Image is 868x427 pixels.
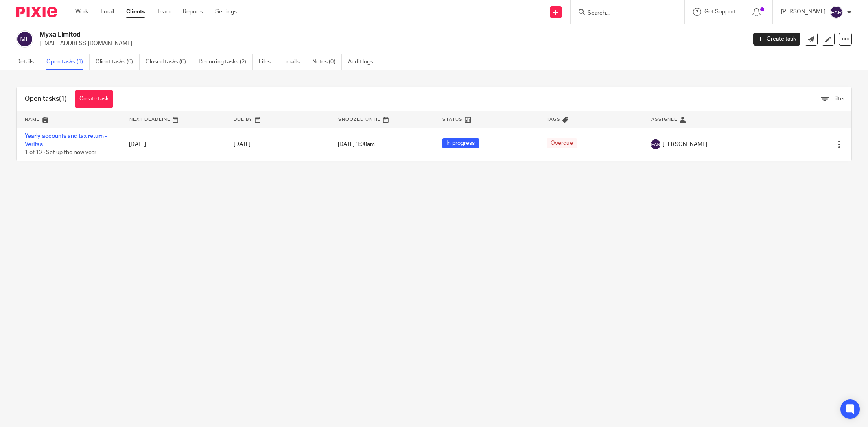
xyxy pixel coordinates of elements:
span: [DATE] [234,142,251,147]
a: Settings [215,8,237,16]
a: Create task [75,90,113,108]
p: [EMAIL_ADDRESS][DOMAIN_NAME] [39,39,741,48]
td: [DATE] [121,128,225,161]
a: Create task [753,33,800,46]
img: Pixie [16,7,57,17]
a: Yearly accounts and tax return - Veritas [25,133,107,147]
a: Details [16,54,40,70]
a: Email [101,8,114,16]
a: Open tasks (1) [46,54,90,70]
span: Tags [547,117,560,122]
a: Work [75,8,88,16]
img: svg%3E [830,6,843,19]
input: Search [587,10,660,17]
a: Reports [183,8,203,16]
span: Get Support [704,9,736,15]
p: [PERSON_NAME] [781,8,826,16]
img: svg%3E [16,30,33,48]
a: Team [157,8,171,16]
span: Filter [832,96,845,102]
span: 1 of 12 · Set up the new year [25,150,96,155]
span: In progress [442,138,479,148]
span: Overdue [547,138,577,148]
img: svg%3E [651,139,660,149]
a: Files [259,54,277,70]
a: Audit logs [348,54,379,70]
h2: Myxa Limited [39,30,601,39]
a: Closed tasks (6) [146,54,192,70]
h1: Open tasks [25,95,67,103]
span: Status [442,117,463,122]
a: Notes (0) [312,54,342,70]
span: Snoozed Until [338,117,381,122]
a: Recurring tasks (2) [199,54,253,70]
a: Clients [126,8,145,16]
span: (1) [59,96,67,102]
span: [PERSON_NAME] [662,140,707,148]
span: [DATE] 1:00am [338,142,375,147]
a: Emails [283,54,306,70]
a: Client tasks (0) [96,54,140,70]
